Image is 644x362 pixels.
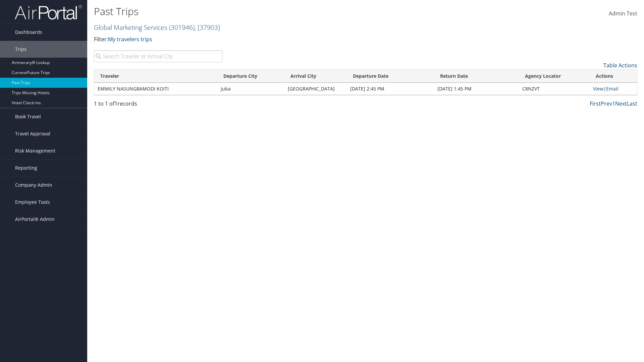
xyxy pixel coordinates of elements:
span: Trips [15,41,26,58]
span: Book Travel [15,108,41,125]
th: Agency Locator: activate to sort column ascending [519,70,589,83]
td: [DATE] 1:45 PM [434,83,519,95]
th: Actions [590,70,637,83]
h1: Past Trips [94,4,456,18]
td: [DATE] 2:45 PM [347,83,434,95]
img: airportal-logo.png [15,4,82,20]
span: 1 [114,100,117,107]
th: Departure City: activate to sort column ascending [217,70,284,83]
a: View [593,85,603,92]
a: Global Marketing Services [94,23,220,32]
span: AirPortal® Admin [15,211,55,228]
a: My travelers trips [108,36,152,43]
a: 1 [612,100,615,107]
p: Filter: [94,35,456,44]
span: Reporting [15,160,37,176]
td: EMMILY NASUNGBAMODI KOITI [94,83,217,95]
span: ( 301946 ) [169,23,195,32]
input: Search Traveler or Arrival City [94,50,222,62]
td: C8NZVT [519,83,589,95]
a: First [590,100,601,107]
span: , [ 37903 ] [195,23,220,32]
span: Employee Tools [15,194,50,210]
th: Traveler: activate to sort column ascending [94,70,217,83]
span: Admin Test [609,10,637,17]
a: Admin Test [609,3,637,24]
th: Return Date: activate to sort column ascending [434,70,519,83]
td: [GEOGRAPHIC_DATA] [284,83,347,95]
a: Last [627,100,637,107]
span: Risk Management [15,142,55,159]
span: Dashboards [15,24,42,41]
a: Table Actions [603,62,637,69]
th: Arrival City: activate to sort column ascending [284,70,347,83]
td: | [590,83,637,95]
span: Company Admin [15,177,52,193]
span: Travel Approval [15,125,50,142]
td: Juba [217,83,284,95]
div: 1 to 1 of records [94,100,222,111]
a: Next [615,100,627,107]
th: Departure Date: activate to sort column ascending [347,70,434,83]
a: Prev [601,100,612,107]
a: Email [606,85,619,92]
